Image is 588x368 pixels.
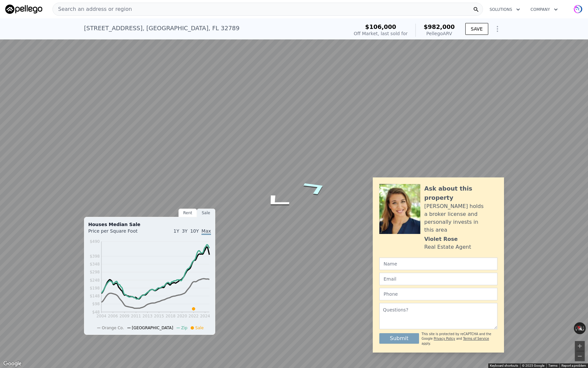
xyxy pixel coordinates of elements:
[424,202,497,234] div: [PERSON_NAME] holds a broker license and personally invests in this area
[108,314,118,318] tspan: 2006
[424,184,497,202] div: Ask about this property
[142,314,153,318] tspan: 2013
[190,228,199,234] span: 10Y
[189,314,199,318] tspan: 2022
[102,326,124,330] span: Orange Co.
[131,314,141,318] tspan: 2011
[197,209,215,217] div: Sale
[165,314,176,318] tspan: 2018
[90,262,100,266] tspan: $348
[195,326,204,330] span: Sale
[200,314,210,318] tspan: 2024
[119,314,130,318] tspan: 2009
[174,228,179,234] span: 1Y
[5,5,42,14] img: Pellego
[90,270,100,274] tspan: $298
[525,4,563,15] button: Company
[484,4,525,15] button: Solutions
[424,243,471,251] div: Real Estate Agent
[424,235,458,243] div: Violet Rose
[424,30,455,37] div: Pellego ARV
[92,302,100,306] tspan: $98
[379,288,497,300] input: Phone
[90,294,100,298] tspan: $148
[181,326,187,330] span: Zip
[177,314,187,318] tspan: 2020
[491,22,504,35] button: Show Options
[88,228,150,238] div: Price per Square Foot
[90,278,100,283] tspan: $248
[132,326,173,330] span: [GEOGRAPHIC_DATA]
[182,228,187,234] span: 3Y
[92,310,100,314] tspan: $48
[465,23,488,35] button: SAVE
[365,23,396,30] span: $106,000
[96,314,107,318] tspan: 2004
[154,314,164,318] tspan: 2015
[379,258,497,270] input: Name
[424,23,455,30] span: $982,000
[90,239,100,244] tspan: $490
[201,228,211,235] span: Max
[572,4,583,14] img: avatar
[354,30,408,37] div: Off Market, last sold for
[434,337,455,340] a: Privacy Policy
[88,221,211,228] div: Houses Median Sale
[379,273,497,285] input: Email
[90,254,100,259] tspan: $398
[422,332,497,346] div: This site is protected by reCAPTCHA and the Google and apply.
[53,5,132,13] span: Search an address or region
[379,333,419,344] button: Submit
[178,209,197,217] div: Rent
[84,24,240,33] div: [STREET_ADDRESS] , [GEOGRAPHIC_DATA] , FL 32789
[463,337,489,340] a: Terms of Service
[90,286,100,290] tspan: $198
